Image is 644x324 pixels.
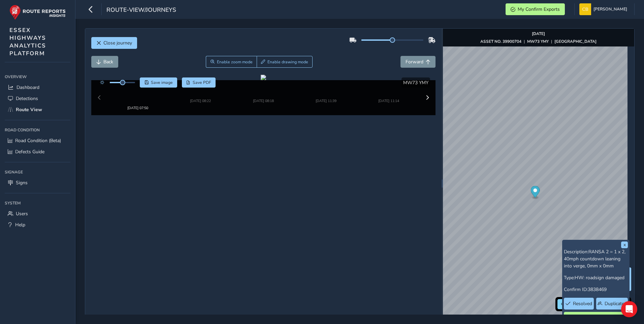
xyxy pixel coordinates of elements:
div: [DATE] 11:14 [368,91,409,96]
span: Route View [16,106,42,113]
button: [PERSON_NAME] [579,3,630,15]
span: Forward [406,59,423,65]
span: 3838469 [588,286,607,293]
a: Help [5,219,70,230]
strong: ASSET NO. 39900704 [480,39,521,44]
span: Defects Guide [15,149,44,155]
a: Route View [5,104,70,115]
span: Save image [151,80,173,85]
a: Defects Guide [5,146,70,157]
div: Open Intercom Messenger [621,301,637,317]
div: Road Condition [5,125,70,135]
a: Signs [5,177,70,188]
button: PDF [182,77,216,88]
div: | | [480,39,597,44]
img: Thumbnail frame [305,85,347,91]
a: Dashboard [5,82,70,93]
span: Close journey [103,40,132,46]
button: Save [140,77,177,88]
span: ESSEX HIGHWAYS ANALYTICS PLATFORM [9,26,46,57]
span: Back [103,59,113,65]
div: [DATE] 08:18 [253,91,274,96]
button: Zoom [206,56,257,68]
span: HW: roadsign damaged [575,274,624,281]
div: System [5,198,70,208]
div: Signage [5,167,70,177]
p: Confirm ID: [564,286,628,293]
span: RANSA 2 = 1 x 2, 40mph countdown leaning into verge, 0mm x 0mm [564,249,625,269]
button: Duplicated [596,298,628,310]
span: Duplicated [605,300,627,307]
button: Back [91,56,118,68]
span: Road Condition (Beta) [15,137,61,144]
img: Thumbnail frame [180,85,221,91]
span: Dashboard [17,84,39,91]
a: Detections [5,93,70,104]
img: rr logo [9,5,66,20]
div: [DATE] 08:22 [180,91,221,96]
strong: [DATE] [532,31,545,36]
p: Type: [564,274,628,281]
img: diamond-layout [579,3,591,15]
button: Forward [400,56,436,68]
button: Resolved [564,298,594,310]
button: Close journey [91,37,137,49]
a: Road Condition (Beta) [5,135,70,146]
span: Enable drawing mode [267,59,308,65]
strong: [GEOGRAPHIC_DATA] [554,39,597,44]
span: Detections [16,95,38,102]
span: [PERSON_NAME] [593,3,627,15]
button: My Confirm Exports [506,3,565,15]
span: Enable zoom mode [217,59,253,65]
span: See in Confirm [576,315,623,321]
span: Save PDF [193,80,211,85]
span: route-view/journeys [106,6,176,15]
img: Thumbnail frame [117,85,158,91]
a: Users [5,208,70,219]
span: My Confirm Exports [518,6,560,12]
span: MW73 YMY [403,79,428,86]
span: Help [15,222,25,228]
span: Signs [16,180,28,186]
strong: MW73 YMY [527,39,549,44]
button: See in Confirm [564,312,628,324]
button: Draw [257,56,313,68]
div: Overview [5,72,70,82]
img: Thumbnail frame [368,85,409,91]
span: Resolved [573,300,592,307]
button: x [621,241,628,248]
div: [DATE] 11:39 [305,91,347,96]
div: [DATE] 07:50 [117,91,158,96]
p: Description: [564,248,628,269]
div: Map marker [530,186,540,200]
span: Users [16,210,28,217]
